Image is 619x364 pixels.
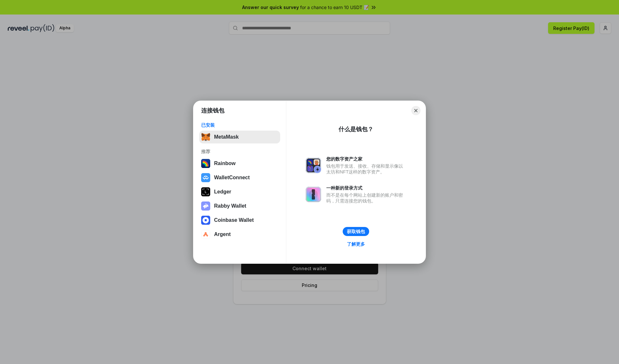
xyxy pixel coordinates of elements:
[201,149,278,154] div: 推荐
[201,133,210,142] img: svg+xml,%3Csvg%20fill%3D%22none%22%20height%3D%2233%22%20viewBox%3D%220%200%2035%2033%22%20width%...
[201,187,210,196] img: svg+xml,%3Csvg%20xmlns%3D%22http%3A%2F%2Fwww.w3.org%2F2000%2Fsvg%22%20width%3D%2228%22%20height%3...
[343,240,369,248] a: 了解更多
[326,156,406,162] div: 您的数字资产之家
[306,158,321,173] img: svg+xml,%3Csvg%20xmlns%3D%22http%3A%2F%2Fwww.w3.org%2F2000%2Fsvg%22%20fill%3D%22none%22%20viewBox...
[199,200,280,212] button: Rabby Wallet
[199,171,280,184] button: WalletConnect
[214,231,231,237] div: Argent
[201,173,210,182] img: svg+xml,%3Csvg%20width%3D%2228%22%20height%3D%2228%22%20viewBox%3D%220%200%2028%2028%22%20fill%3D...
[326,185,406,191] div: 一种新的登录方式
[411,106,420,115] button: Close
[214,175,250,181] div: WalletConnect
[201,216,210,225] img: svg+xml,%3Csvg%20width%3D%2228%22%20height%3D%2228%22%20viewBox%3D%220%200%2028%2028%22%20fill%3D...
[199,228,280,241] button: Argent
[214,134,239,140] div: MetaMask
[199,185,280,198] button: Ledger
[326,192,406,204] div: 而不是在每个网站上创建新的账户和密码，只需连接您的钱包。
[306,187,321,202] img: svg+xml,%3Csvg%20xmlns%3D%22http%3A%2F%2Fwww.w3.org%2F2000%2Fsvg%22%20fill%3D%22none%22%20viewBox...
[214,217,254,223] div: Coinbase Wallet
[326,163,406,175] div: 钱包用于发送、接收、存储和显示像以太坊和NFT这样的数字资产。
[199,157,280,170] button: Rainbow
[201,122,278,128] div: 已安装
[199,131,280,143] button: MetaMask
[347,241,365,247] div: 了解更多
[201,107,224,114] h1: 连接钱包
[214,189,231,195] div: Ledger
[347,229,365,234] div: 获取钱包
[339,125,373,133] div: 什么是钱包？
[201,202,210,211] img: svg+xml,%3Csvg%20xmlns%3D%22http%3A%2F%2Fwww.w3.org%2F2000%2Fsvg%22%20fill%3D%22none%22%20viewBox...
[343,227,369,236] button: 获取钱包
[201,230,210,239] img: svg+xml,%3Csvg%20width%3D%2228%22%20height%3D%2228%22%20viewBox%3D%220%200%2028%2028%22%20fill%3D...
[214,161,236,166] div: Rainbow
[214,203,246,209] div: Rabby Wallet
[201,159,210,168] img: svg+xml,%3Csvg%20width%3D%22120%22%20height%3D%22120%22%20viewBox%3D%220%200%20120%20120%22%20fil...
[199,214,280,227] button: Coinbase Wallet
